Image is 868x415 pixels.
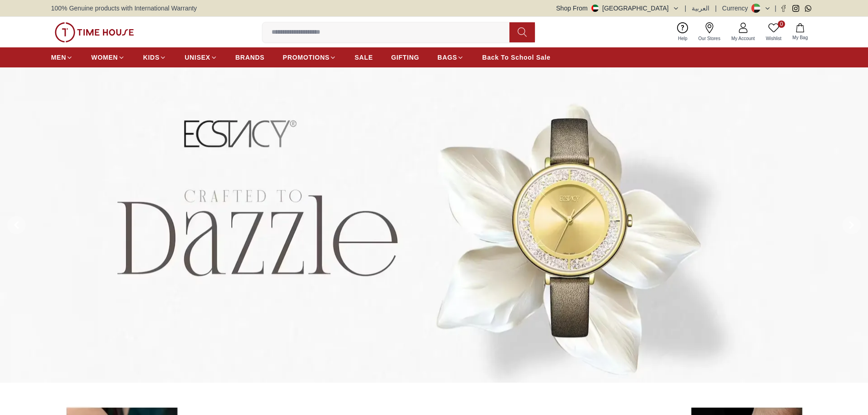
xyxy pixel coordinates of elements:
[762,35,785,42] span: Wishlist
[728,35,759,42] span: My Account
[792,5,799,12] a: Instagram
[236,53,265,62] span: BRANDS
[51,4,197,13] span: 100% Genuine products with International Warranty
[51,49,73,66] a: MEN
[780,5,787,12] a: Facebook
[692,4,709,13] button: العربية
[283,53,330,62] span: PROMOTIONS
[775,4,776,13] span: |
[391,53,419,62] span: GIFTING
[283,49,337,66] a: PROMOTIONS
[674,35,691,42] span: Help
[391,49,419,66] a: GIFTING
[51,53,66,62] span: MEN
[556,4,679,13] button: Shop From[GEOGRAPHIC_DATA]
[778,20,785,28] span: 0
[760,20,787,44] a: 0Wishlist
[437,53,457,62] span: BAGS
[591,5,599,12] img: United Arab Emirates
[693,20,726,44] a: Our Stores
[55,22,134,42] img: ...
[354,49,373,66] a: SALE
[185,53,210,62] span: UNISEX
[695,35,724,42] span: Our Stores
[91,49,125,66] a: WOMEN
[673,20,693,44] a: Help
[236,49,265,66] a: BRANDS
[354,53,373,62] span: SALE
[91,53,118,62] span: WOMEN
[143,49,166,66] a: KIDS
[789,34,812,41] span: My Bag
[143,53,159,62] span: KIDS
[185,49,217,66] a: UNISEX
[685,4,687,13] span: |
[437,49,464,66] a: BAGS
[787,21,813,43] button: My Bag
[722,4,752,13] div: Currency
[805,5,812,12] a: Whatsapp
[482,49,550,66] a: Back To School Sale
[715,4,717,13] span: |
[482,53,550,62] span: Back To School Sale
